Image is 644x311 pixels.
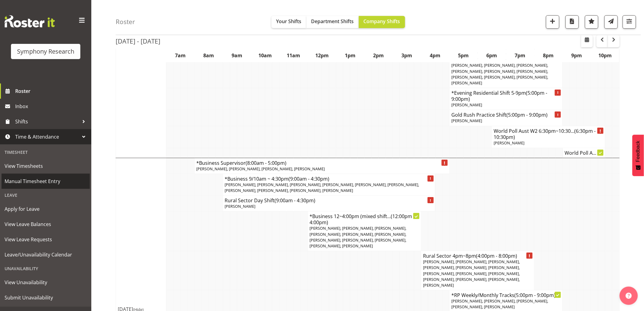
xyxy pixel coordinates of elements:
[359,16,405,28] button: Company Shifts
[15,117,79,126] span: Shifts
[2,232,90,247] a: View Leave Requests
[246,160,287,166] span: (8:00am - 5:00pm)
[310,225,407,249] span: [PERSON_NAME], [PERSON_NAME], [PERSON_NAME], [PERSON_NAME], [PERSON_NAME], [PERSON_NAME], [PERSON...
[225,203,256,209] span: [PERSON_NAME]
[451,90,561,102] h4: *Evening Residential Shift 5-9pm
[194,49,223,63] th: 8am
[225,176,433,182] h4: *Business 9/10am ~ 4:30pm
[581,35,593,47] button: Select a specific date within the roster.
[17,47,74,56] div: Symphony Research
[2,247,90,262] a: Leave/Unavailability Calendar
[336,49,364,63] th: 1pm
[423,259,520,288] span: [PERSON_NAME], [PERSON_NAME], [PERSON_NAME], [PERSON_NAME], [PERSON_NAME], [PERSON_NAME], [PERSON...
[478,49,506,63] th: 6pm
[5,293,87,302] span: Submit Unavailability
[2,262,90,275] div: Unavailability
[494,128,603,140] h4: World Poll Aust W2 6:30pm~10:30...
[311,18,354,25] span: Department Shifts
[546,15,559,29] button: Add a new shift
[393,49,421,63] th: 3pm
[15,132,79,141] span: Time & Attendance
[2,189,90,201] div: Leave
[2,158,90,174] a: View Timesheets
[632,135,644,176] button: Feedback - Show survey
[116,18,135,25] h4: Roster
[563,49,591,63] th: 9pm
[251,49,279,63] th: 10am
[15,87,88,96] span: Roster
[423,253,532,259] h4: Rural Sector 4pm~8pm
[276,18,302,25] span: Your Shifts
[450,49,478,63] th: 5pm
[5,204,87,214] span: Apply for Leave
[5,235,87,244] span: View Leave Requests
[534,49,563,63] th: 8pm
[225,197,433,203] h4: Rural Sector Day Shift
[626,293,632,299] img: help-xxl-2.png
[623,15,636,29] button: Filter Shifts
[2,146,90,158] div: Timesheet
[223,49,251,63] th: 9am
[565,15,579,29] button: Download a PDF of the roster according to the set date range.
[451,298,548,309] span: [PERSON_NAME], [PERSON_NAME], [PERSON_NAME], [PERSON_NAME], [PERSON_NAME]
[116,37,160,45] h2: [DATE] - [DATE]
[421,49,450,63] th: 4pm
[506,49,534,63] th: 7pm
[5,15,55,27] img: Rosterit website logo
[451,90,547,102] span: (5:00pm - 9:00pm)
[2,217,90,232] a: View Leave Balances
[308,49,336,63] th: 12pm
[5,177,87,186] span: Manual Timesheet Entry
[451,102,482,108] span: [PERSON_NAME]
[271,16,306,28] button: Your Shifts
[166,49,194,63] th: 7am
[5,250,87,259] span: Leave/Unavailability Calendar
[2,290,90,305] a: Submit Unavailability
[506,111,548,118] span: (5:00pm - 9:00pm)
[494,128,596,140] span: (6:30pm - 10:30pm)
[585,15,598,29] button: Highlight an important date within the roster.
[225,182,419,193] span: [PERSON_NAME], [PERSON_NAME], [PERSON_NAME], [PERSON_NAME], [PERSON_NAME], [PERSON_NAME], [PERSON...
[494,140,525,146] span: [PERSON_NAME]
[5,161,87,171] span: View Timesheets
[5,220,87,229] span: View Leave Balances
[451,118,482,123] span: [PERSON_NAME]
[275,197,316,204] span: (9:00am - 4:30pm)
[306,16,359,28] button: Department Shifts
[451,292,561,298] h4: *RP Weekly/Monthly Tracks
[279,49,308,63] th: 11am
[15,102,88,111] span: Inbox
[310,213,419,225] h4: *Business 12~4:00pm (mixed shift...
[197,160,448,166] h4: *Business Supervisor
[514,292,555,299] span: (5:00pm - 9:00pm)
[197,166,325,171] span: [PERSON_NAME], [PERSON_NAME], [PERSON_NAME], [PERSON_NAME]
[635,141,641,162] span: Feedback
[289,175,330,182] span: (9:00am - 4:30pm)
[476,253,517,259] span: (4:00pm - 8:00pm)
[310,213,415,226] span: (12:00pm - 4:00pm)
[2,201,90,217] a: Apply for Leave
[5,278,87,287] span: View Unavailability
[364,18,400,25] span: Company Shifts
[604,15,618,29] button: Send a list of all shifts for the selected filtered period to all rostered employees.
[451,112,561,118] h4: Gold Rush Practice Shift
[565,150,603,156] h4: World Poll A...
[2,275,90,290] a: View Unavailability
[451,51,548,86] span: [PERSON_NAME], [PERSON_NAME], [PERSON_NAME], [PERSON_NAME], [PERSON_NAME], [PERSON_NAME], [PERSON...
[2,174,90,189] a: Manual Timesheet Entry
[591,49,620,63] th: 10pm
[364,49,393,63] th: 2pm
